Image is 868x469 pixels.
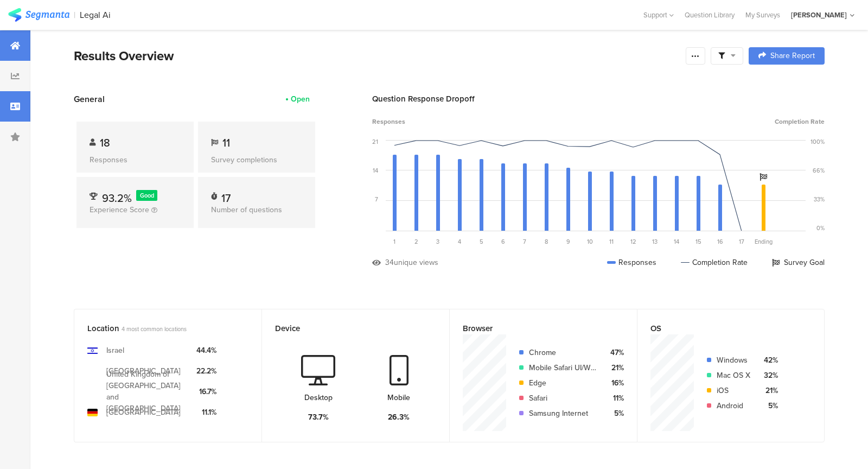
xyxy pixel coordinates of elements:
div: Chrome [529,347,596,358]
div: 32% [759,370,778,381]
div: | [74,9,75,21]
span: 11 [222,135,230,151]
span: 13 [652,237,658,246]
div: 0% [816,224,825,232]
span: 9 [566,237,570,246]
span: 93.2% [102,190,132,206]
div: 100% [810,137,825,146]
div: 21% [759,385,778,396]
span: 7 [523,237,526,246]
div: 5% [759,400,778,411]
div: Edge [529,377,596,389]
div: 34 [385,257,394,268]
div: Question Response Dropoff [372,93,825,105]
img: segmanta logo [8,8,69,22]
div: Mac OS X [717,370,750,381]
span: Responses [372,117,405,126]
div: Mobile [387,392,410,403]
span: 14 [674,237,679,246]
div: 42% [759,354,778,366]
span: 17 [739,237,744,246]
div: iOS [717,385,750,396]
div: 47% [605,347,624,358]
div: unique views [394,257,438,268]
span: Completion Rate [775,117,825,126]
div: [PERSON_NAME] [791,10,847,20]
div: Open [291,93,310,105]
div: Samsung Internet [529,408,596,419]
div: OS [650,322,793,334]
span: 4 most common locations [122,325,187,333]
div: 22.2% [196,365,216,377]
span: 5 [480,237,483,246]
span: 8 [545,237,548,246]
span: 6 [501,237,505,246]
span: 18 [100,135,110,151]
span: 12 [630,237,636,246]
div: 5% [605,408,624,419]
div: Survey completions [211,154,302,166]
div: Results Overview [74,46,680,66]
span: 16 [717,237,723,246]
div: 14 [373,166,378,175]
div: 73.7% [308,411,329,423]
div: 7 [375,195,378,204]
span: 1 [393,237,395,246]
div: Browser [463,322,606,334]
div: 16.7% [196,386,216,397]
div: 44.4% [196,345,216,356]
div: Responses [607,257,656,268]
span: 4 [458,237,461,246]
div: United Kingdom of [GEOGRAPHIC_DATA] and [GEOGRAPHIC_DATA] [106,369,188,414]
div: Device [275,322,418,334]
div: Safari [529,392,596,404]
div: 33% [814,195,825,204]
div: Windows [717,354,750,366]
div: [GEOGRAPHIC_DATA] [106,407,181,418]
a: Question Library [679,10,740,20]
span: 2 [414,237,418,246]
span: 10 [587,237,593,246]
span: Number of questions [211,204,282,216]
div: 17 [221,190,231,201]
div: 26.3% [388,411,410,423]
div: Completion Rate [681,257,748,268]
div: Mobile Safari UI/WKWebView [529,362,596,373]
div: 21% [605,362,624,373]
div: 11.1% [196,407,216,418]
span: 11 [609,237,614,246]
div: Android [717,400,750,411]
span: 15 [695,237,701,246]
span: Experience Score [90,204,149,216]
a: My Surveys [740,10,786,20]
span: General [74,93,105,105]
div: Support [643,7,674,23]
span: Share Report [770,52,815,60]
div: Desktop [304,392,333,403]
span: Good [140,191,154,200]
span: 3 [436,237,439,246]
div: Israel [106,345,124,356]
div: Ending [752,237,774,246]
div: [GEOGRAPHIC_DATA] [106,365,181,377]
div: Survey Goal [772,257,825,268]
div: Responses [90,154,181,166]
div: 21 [372,137,378,146]
div: 11% [605,392,624,404]
div: 16% [605,377,624,389]
div: 66% [813,166,825,175]
div: Location [87,322,231,334]
i: Survey Goal [759,173,767,181]
div: Legal Ai [80,10,111,20]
